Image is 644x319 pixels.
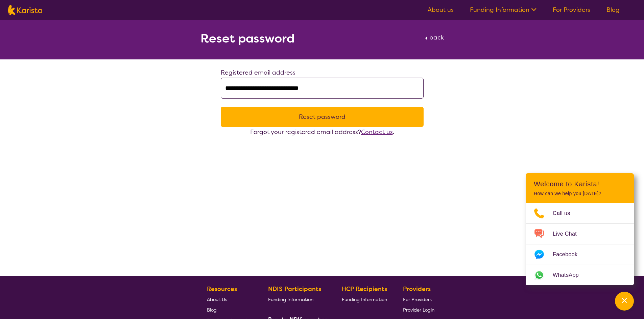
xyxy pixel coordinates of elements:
a: Blog [207,304,252,315]
span: About Us [207,296,227,302]
h2: Reset password [200,32,295,45]
span: Provider Login [403,307,434,313]
a: Funding Information [470,6,536,14]
a: About Us [207,294,252,304]
a: For Providers [403,294,434,304]
span: Live Chat [553,229,585,239]
a: Funding Information [268,294,326,304]
a: Funding Information [342,294,387,304]
a: back [423,32,444,47]
button: Channel Menu [615,292,634,311]
span: Call us [553,208,578,218]
a: Provider Login [403,304,434,315]
div: Channel Menu [526,173,634,285]
a: Web link opens in a new tab. [526,265,634,285]
span: Blog [207,307,217,313]
span: WhatsApp [553,270,587,280]
img: Karista logo [8,5,42,15]
ul: Choose channel [526,203,634,285]
h2: Welcome to Karista! [534,180,626,188]
a: For Providers [553,6,590,14]
p: How can we help you [DATE]? [534,191,626,196]
a: Contact us [361,128,393,136]
b: Resources [207,285,237,293]
span: back [429,33,444,42]
b: NDIS Participants [268,285,321,293]
a: Blog [606,6,620,14]
b: Providers [403,285,431,293]
span: Facebook [553,249,586,260]
label: Registered email address [221,69,295,77]
b: HCP Recipients [342,285,387,293]
a: About us [428,6,454,14]
span: Funding Information [268,296,313,302]
button: Reset password [221,107,424,127]
div: Forgot your registered email address? . [221,127,424,137]
span: Funding Information [342,296,387,302]
span: For Providers [403,296,432,302]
